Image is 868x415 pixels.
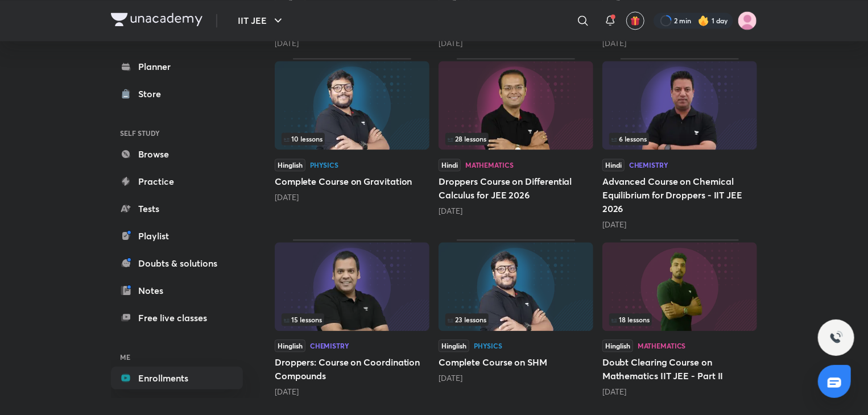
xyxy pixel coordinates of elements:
span: 23 lessons [448,316,486,323]
img: Thumbnail [602,242,757,331]
span: 18 lessons [611,316,650,323]
div: Droppers Course on Differential Calculus for JEE 2026 [439,58,593,230]
span: Hindi [439,159,461,171]
div: Chemistry [310,342,349,349]
span: Hindi [602,159,625,171]
a: Planner [111,55,243,78]
a: Free live classes [111,306,243,329]
a: Company Logo [111,13,202,29]
a: Enrollments [111,367,243,389]
div: infocontainer [282,313,423,326]
a: Playlist [111,225,243,247]
span: 6 lessons [611,135,647,142]
span: Hinglish [275,159,305,171]
div: infocontainer [445,132,586,145]
div: left [282,132,423,145]
span: 10 lessons [284,135,323,142]
div: 1 month ago [602,386,757,397]
div: infosection [609,313,750,326]
div: 9 days ago [439,38,593,49]
span: 15 lessons [284,316,322,323]
div: Physics [474,342,502,349]
div: infosection [445,132,586,145]
a: Tests [111,197,243,220]
img: Company Logo [111,13,202,26]
div: 9 days ago [602,38,757,49]
img: avatar [630,15,640,26]
img: Thumbnail [275,242,429,331]
img: Adah Patil Patil [738,11,757,30]
button: IIT JEE [231,9,292,32]
span: Hinglish [275,339,305,352]
div: 25 days ago [602,219,757,230]
span: 28 lessons [448,135,486,142]
a: Store [111,82,243,105]
div: Doubt Clearing Course on Mathematics IIT JEE - Part II [602,239,757,397]
div: left [282,313,423,326]
button: avatar [626,11,644,30]
div: Complete Course on Gravitation [275,58,429,230]
img: Thumbnail [275,61,429,150]
div: 1 month ago [439,372,593,384]
h5: Doubt Clearing Course on Mathematics IIT JEE - Part II [602,355,757,383]
div: Mathematics [465,161,514,168]
div: 20 days ago [439,205,593,217]
div: infocontainer [609,132,750,145]
div: Advanced Course on Chemical Equilibrium for Droppers - IIT JEE 2026 [602,58,757,230]
span: Hinglish [439,339,469,352]
div: left [445,313,586,326]
div: infosection [445,313,586,326]
div: infocontainer [282,132,423,145]
h6: SELF STUDY [111,123,243,143]
h5: Droppers: Course on Coordination Compounds [275,355,429,383]
a: Doubts & solutions [111,252,243,275]
div: infosection [282,132,423,145]
h5: Complete Course on Gravitation [275,175,429,188]
div: Mathematics [638,342,686,349]
img: ttu [829,331,843,345]
div: infosection [609,132,750,145]
a: Browse [111,143,243,165]
img: Thumbnail [439,61,593,150]
img: Thumbnail [602,61,757,150]
div: left [609,313,750,326]
div: 27 days ago [275,386,429,397]
img: Thumbnail [439,242,593,331]
div: Complete Course on SHM [439,239,593,397]
a: Notes [111,279,243,302]
div: infocontainer [609,313,750,326]
h6: ME [111,347,243,367]
a: Practice [111,170,243,193]
div: left [609,132,750,145]
div: Droppers: Course on Coordination Compounds [275,239,429,397]
div: infocontainer [445,313,586,326]
img: streak [698,15,709,26]
div: Chemistry [629,161,668,168]
div: 17 days ago [275,192,429,203]
div: left [445,132,586,145]
div: 8 days ago [275,38,429,49]
div: Physics [310,161,338,168]
div: Store [138,87,168,101]
h5: Droppers Course on Differential Calculus for JEE 2026 [439,175,593,202]
h5: Complete Course on SHM [439,355,593,369]
div: infosection [282,313,423,326]
h5: Advanced Course on Chemical Equilibrium for Droppers - IIT JEE 2026 [602,175,757,215]
span: Hinglish [602,339,633,352]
